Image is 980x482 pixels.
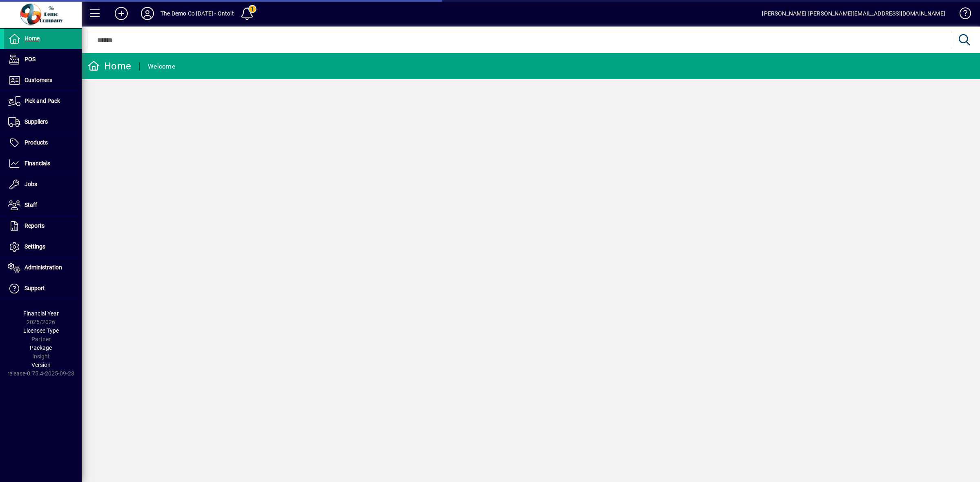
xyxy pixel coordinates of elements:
[24,160,50,167] span: Financials
[31,362,51,368] span: Version
[953,2,970,28] a: Knowledge Base
[24,243,45,250] span: Settings
[4,216,82,236] a: Reports
[160,7,234,20] div: The Demo Co [DATE] - Ontoit
[23,327,59,334] span: Licensee Type
[108,6,134,21] button: Add
[24,285,45,291] span: Support
[24,35,40,42] span: Home
[4,133,82,153] a: Products
[4,91,82,111] a: Pick and Pack
[30,344,52,351] span: Package
[88,60,131,73] div: Home
[4,195,82,215] a: Staff
[134,6,160,21] button: Profile
[23,310,59,317] span: Financial Year
[24,264,62,271] span: Administration
[24,181,37,187] span: Jobs
[4,258,82,278] a: Administration
[4,278,82,299] a: Support
[24,118,48,125] span: Suppliers
[24,139,48,146] span: Products
[24,222,45,229] span: Reports
[762,7,945,20] div: [PERSON_NAME] [PERSON_NAME][EMAIL_ADDRESS][DOMAIN_NAME]
[4,237,82,257] a: Settings
[24,56,36,62] span: POS
[148,60,175,73] div: Welcome
[4,70,82,91] a: Customers
[24,77,52,83] span: Customers
[4,153,82,174] a: Financials
[4,49,82,70] a: POS
[4,174,82,195] a: Jobs
[4,112,82,132] a: Suppliers
[24,202,37,208] span: Staff
[24,98,60,104] span: Pick and Pack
